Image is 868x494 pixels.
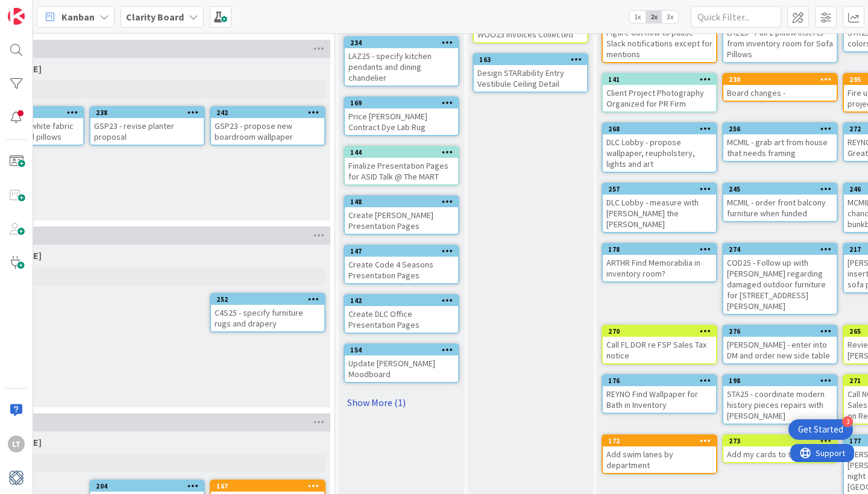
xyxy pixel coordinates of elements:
[723,85,837,101] div: Board changes -
[345,147,458,158] div: 144
[344,146,459,186] a: 144Finalize Presentation Pages for ASID Talk @ The MART
[345,295,458,306] div: 142
[602,73,717,113] a: 141Client Project Photography Organized for PR Firm
[211,107,324,118] div: 242
[729,125,837,133] div: 256
[602,374,717,414] a: 176REYNO Find Wallpaper for Bath in Inventory
[350,39,458,47] div: 234
[723,386,837,424] div: STA25 - coordinate modern history pieces repairs with [PERSON_NAME]
[603,244,716,281] div: 178ARTHR Find Memorabilia in inventory room?
[345,158,458,184] div: Finalize Presentation Pages for ASID Talk @ The MART
[96,482,204,490] div: 204
[608,125,716,133] div: 268
[602,122,717,173] a: 268DLC Lobby - propose wallpaper, reupholstery, lights and art
[344,96,459,136] a: 169Price [PERSON_NAME] Contract Dye Lab Rug
[729,75,837,84] div: 230
[344,343,459,383] a: 154Update [PERSON_NAME] Moodboard
[608,75,716,84] div: 141
[96,108,204,117] div: 238
[608,327,716,336] div: 270
[723,184,837,221] div: 245MCMIL - order front balcony furniture when funded
[723,134,837,161] div: MCMIL - grab art from house that needs framing
[345,196,458,207] div: 148
[722,374,838,425] a: 198STA25 - coordinate modern history pieces repairs with [PERSON_NAME]
[723,337,837,363] div: [PERSON_NAME] - enter into DM and order new side table
[723,244,837,314] div: 274COD25 - Follow up with [PERSON_NAME] regarding damaged outdoor furniture for [STREET_ADDRESS][...
[603,326,716,337] div: 270
[345,48,458,86] div: LAZ25 - specify kitchen pendants and dining chandelier
[126,11,184,23] b: Clarity Board
[608,185,716,193] div: 257
[729,327,837,336] div: 276
[345,306,458,333] div: Create DLC Office Presentation Pages
[842,416,853,427] div: 3
[8,469,25,486] img: avatar
[723,326,837,337] div: 276
[723,74,837,101] div: 230Board changes -
[603,386,716,413] div: REYNO Find Wallpaper for Bath in Inventory
[90,118,204,145] div: GSP23 - revise planter proposal
[602,243,717,283] a: 178ARTHR Find Memorabilia in inventory room?
[603,375,716,413] div: 176REYNO Find Wallpaper for Bath in Inventory
[211,294,324,305] div: 252
[216,482,324,490] div: 167
[211,481,324,492] div: 167
[345,147,458,184] div: 144Finalize Presentation Pages for ASID Talk @ The MART
[629,11,646,23] span: 1x
[603,25,716,62] div: Figure out how to pause Slack notifications except for mentions
[345,98,458,108] div: 169
[211,294,324,331] div: 252C4S25 - specify furniture rugs and drapery
[350,148,458,157] div: 144
[602,434,717,474] a: 172Add swim lanes by department
[729,437,837,445] div: 273
[90,107,204,145] div: 238GSP23 - revise planter proposal
[474,54,587,65] div: 163
[89,106,205,146] a: 238GSP23 - revise planter proposal
[723,375,837,424] div: 198STA25 - coordinate modern history pieces repairs with [PERSON_NAME]
[788,419,853,440] div: Open Get Started checklist, remaining modules: 3
[90,107,204,118] div: 238
[722,325,838,364] a: 276[PERSON_NAME] - enter into DM and order new side table
[344,294,459,334] a: 142Create DLC Office Presentation Pages
[603,375,716,386] div: 176
[345,246,458,283] div: 147Create Code 4 Seasons Presentation Pages
[608,437,716,445] div: 172
[345,207,458,234] div: Create [PERSON_NAME] Presentation Pages
[729,377,837,385] div: 198
[646,11,662,23] span: 2x
[350,99,458,107] div: 169
[473,53,588,93] a: 163Design STARability Entry Vestibule Ceiling Detail
[345,98,458,135] div: 169Price [PERSON_NAME] Contract Dye Lab Rug
[603,184,716,232] div: 257DLC Lobby - measure with [PERSON_NAME] the [PERSON_NAME]
[662,11,678,23] span: 3x
[723,436,837,446] div: 273
[211,305,324,331] div: C4S25 - specify furniture rugs and drapery
[603,337,716,363] div: Call FL DOR re FSP Sales Tax notice
[603,326,716,363] div: 270Call FL DOR re FSP Sales Tax notice
[603,14,716,62] div: Figure out how to pause Slack notifications except for mentions
[350,198,458,206] div: 148
[345,246,458,257] div: 147
[602,13,717,63] a: Figure out how to pause Slack notifications except for mentions
[61,10,95,24] span: Kanban
[603,123,716,172] div: 268DLC Lobby - propose wallpaper, reupholstery, lights and art
[344,245,459,284] a: 147Create Code 4 Seasons Presentation Pages
[345,345,458,382] div: 154Update [PERSON_NAME] Moodboard
[210,106,325,146] a: 242GSP23 - propose new boardroom wallpaper
[723,25,837,62] div: LAZ25 - Pull 2 pillow inserts from inventory room for Sofa Pillows
[723,184,837,195] div: 245
[602,183,717,233] a: 257DLC Lobby - measure with [PERSON_NAME] the [PERSON_NAME]
[691,6,781,28] input: Quick Filter...
[723,446,837,462] div: Add my cards to this board
[798,424,843,436] div: Get Started
[345,108,458,135] div: Price [PERSON_NAME] Contract Dye Lab Rug
[723,244,837,255] div: 274
[723,255,837,314] div: COD25 - Follow up with [PERSON_NAME] regarding damaged outdoor furniture for [STREET_ADDRESS][PER...
[90,481,204,492] div: 204
[345,37,458,86] div: 234LAZ25 - specify kitchen pendants and dining chandelier
[603,74,716,85] div: 141
[211,118,324,145] div: GSP23 - propose new boardroom wallpaper
[722,73,838,102] a: 230Board changes -
[8,436,25,452] div: LT
[723,375,837,386] div: 198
